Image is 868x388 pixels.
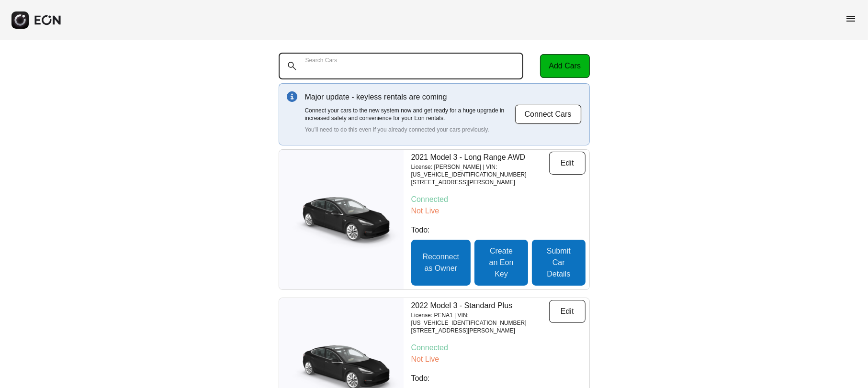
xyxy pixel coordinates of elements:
[411,327,549,334] p: [STREET_ADDRESS][PERSON_NAME]
[411,240,471,286] button: Reconnect as Owner
[532,240,585,286] button: Submit Car Details
[845,13,857,24] span: menu
[305,56,338,64] label: Search Cars
[411,373,586,384] p: Todo:
[279,188,404,251] img: car
[411,311,549,327] p: License: PENA1 | VIN: [US_VEHICLE_IDENTIFICATION_NUMBER]
[305,91,515,103] p: Major update - keyless rentals are coming
[515,104,582,124] button: Connect Cars
[305,126,515,133] p: You'll need to do this even if you already connected your cars previously.
[411,152,549,163] p: 2021 Model 3 - Long Range AWD
[474,240,528,286] button: Create an Eon Key
[411,224,586,236] p: Todo:
[411,194,586,205] p: Connected
[411,342,586,354] p: Connected
[549,152,586,175] button: Edit
[549,300,586,323] button: Edit
[540,54,590,78] button: Add Cars
[305,107,515,122] p: Connect your cars to the new system now and get ready for a huge upgrade in increased safety and ...
[411,163,549,178] p: License: [PERSON_NAME] | VIN: [US_VEHICLE_IDENTIFICATION_NUMBER]
[287,91,297,102] img: info
[411,178,549,186] p: [STREET_ADDRESS][PERSON_NAME]
[411,205,586,217] p: Not Live
[411,354,586,365] p: Not Live
[411,300,549,311] p: 2022 Model 3 - Standard Plus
